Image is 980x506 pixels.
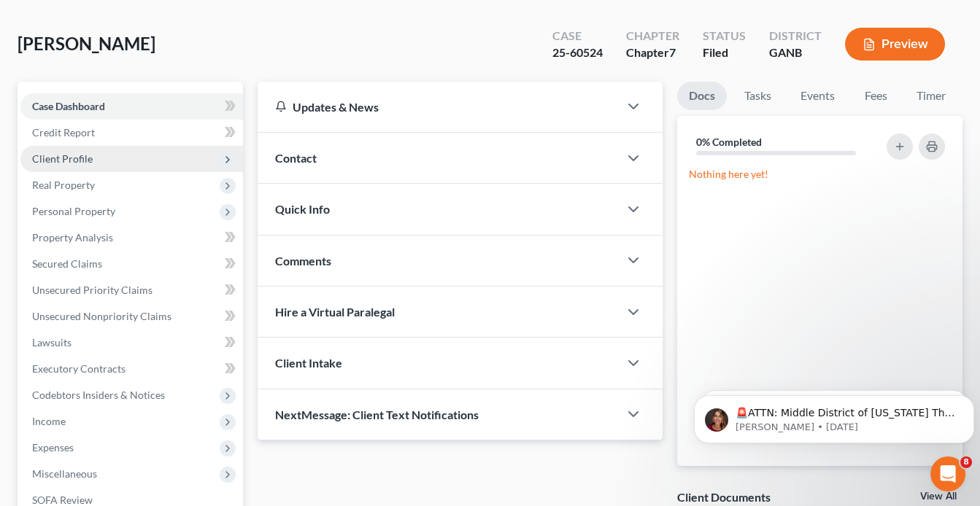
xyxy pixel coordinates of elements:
span: Property Analysis [32,231,113,244]
div: Case [552,28,603,44]
span: SOFA Review [32,494,93,506]
a: Lawsuits [20,330,243,356]
span: Contact [275,151,317,165]
span: Real Property [32,179,95,191]
a: Docs [677,82,727,110]
div: Chapter [626,28,679,44]
span: Comments [275,254,331,268]
div: 25-60524 [552,44,603,61]
span: Lawsuits [32,336,72,349]
span: Hire a Virtual Paralegal [275,305,395,319]
span: Codebtors Insiders & Notices [32,389,165,401]
span: Executory Contracts [32,362,126,375]
div: District [769,28,822,44]
p: Nothing here yet! [689,167,951,182]
iframe: Intercom notifications message [688,365,980,467]
span: Quick Info [275,202,330,216]
strong: 0% Completed [696,136,762,148]
span: Secured Claims [32,257,102,270]
iframe: Intercom live chat [930,456,965,491]
span: Income [32,415,66,427]
div: Filed [703,44,746,61]
span: Unsecured Priority Claims [32,284,153,296]
a: Case Dashboard [20,93,243,120]
a: Executory Contracts [20,356,243,382]
span: Personal Property [32,205,115,217]
a: Fees [852,82,899,110]
div: GANB [769,44,822,61]
span: Miscellaneous [32,467,97,480]
div: Client Documents [677,489,771,505]
span: Client Intake [275,356,342,370]
span: Expenses [32,441,74,454]
a: Credit Report [20,120,243,146]
a: Tasks [733,82,783,110]
span: 8 [960,456,972,468]
a: Unsecured Priority Claims [20,277,243,303]
span: Credit Report [32,126,95,139]
a: View All [920,491,957,502]
span: Client Profile [32,152,93,165]
span: [PERSON_NAME] [18,33,155,54]
div: Updates & News [275,99,601,114]
span: 7 [669,45,676,59]
a: Secured Claims [20,251,243,277]
a: Events [789,82,846,110]
a: Property Analysis [20,225,243,251]
a: Unsecured Nonpriority Claims [20,303,243,330]
div: Chapter [626,44,679,61]
div: Status [703,28,746,44]
span: Case Dashboard [32,100,105,112]
a: Timer [905,82,957,110]
button: Preview [845,28,945,61]
span: NextMessage: Client Text Notifications [275,408,479,421]
span: Unsecured Nonpriority Claims [32,310,171,322]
